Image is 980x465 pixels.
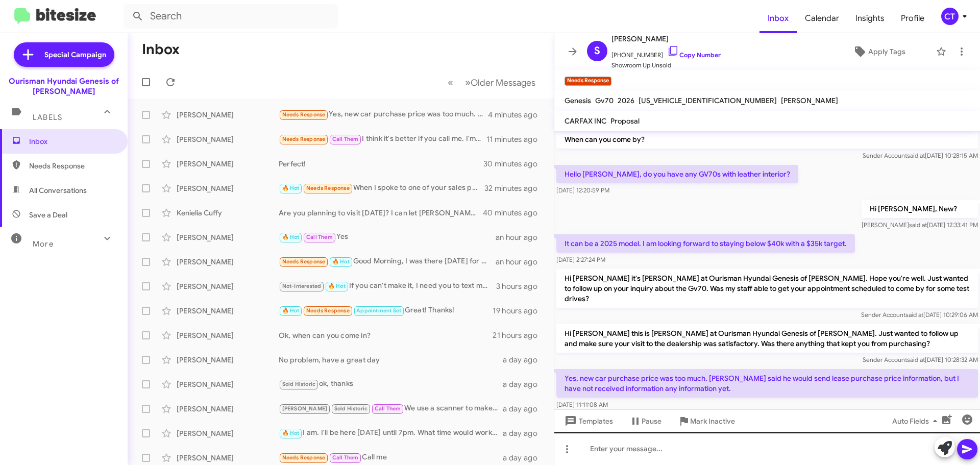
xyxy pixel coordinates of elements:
[356,307,401,314] span: Appointment Set
[177,159,279,169] div: [PERSON_NAME]
[44,50,106,60] span: Special Campaign
[306,185,350,191] span: Needs Response
[554,412,621,430] button: Templates
[496,281,546,291] div: 3 hours ago
[565,96,591,105] span: Genesis
[565,116,606,126] span: CARFAX INC
[279,403,503,414] div: We use a scanner to make sure no codes have been cleared.
[177,183,279,193] div: [PERSON_NAME]
[503,379,546,389] div: a day ago
[177,453,279,463] div: [PERSON_NAME]
[33,113,62,122] span: Labels
[279,355,503,365] div: No problem, have a great day
[177,208,279,218] div: Kenielia Cuffy
[29,136,116,146] span: Inbox
[177,428,279,438] div: [PERSON_NAME]
[279,452,503,463] div: Call me
[618,96,634,105] span: 2026
[556,369,978,398] p: Yes, new car purchase price was too much. [PERSON_NAME] said he would send lease purchase price i...
[642,412,661,430] span: Pause
[282,234,300,240] span: 🔥 Hot
[565,77,611,86] small: Needs Response
[177,281,279,291] div: [PERSON_NAME]
[493,330,546,340] div: 21 hours ago
[611,45,721,60] span: [PHONE_NUMBER]
[282,430,300,436] span: 🔥 Hot
[282,111,326,118] span: Needs Response
[484,208,546,218] div: 40 minutes ago
[556,186,609,194] span: [DATE] 12:20:59 PM
[862,221,978,229] span: [PERSON_NAME] [DATE] 12:33:41 PM
[442,72,542,93] nav: Page navigation example
[797,4,847,33] span: Calendar
[892,412,941,430] span: Auto Fields
[29,210,67,220] span: Save a Deal
[556,269,978,308] p: Hi [PERSON_NAME] it's [PERSON_NAME] at Ourisman Hyundai Genesis of [PERSON_NAME]. Hope you're wel...
[14,42,114,67] a: Special Campaign
[503,355,546,365] div: a day ago
[884,412,949,430] button: Auto Fields
[279,208,484,218] div: Are you planning to visit [DATE]? I can let [PERSON_NAME] know.
[279,231,496,243] div: Yes
[282,405,328,412] span: [PERSON_NAME]
[279,182,484,194] div: When I spoke to one of your sales people he quoted me a price that was 6-7 grand higher that inte...
[941,8,959,25] div: CT
[29,161,116,171] span: Needs Response
[177,134,279,144] div: [PERSON_NAME]
[847,4,893,33] a: Insights
[759,4,797,33] span: Inbox
[448,76,453,89] span: «
[610,116,640,126] span: Proposal
[282,136,326,142] span: Needs Response
[177,257,279,267] div: [PERSON_NAME]
[279,109,488,120] div: Yes, new car purchase price was too much. [PERSON_NAME] said he would send lease purchase price i...
[861,311,978,319] span: Sender Account [DATE] 10:29:06 AM
[556,165,798,183] p: Hello [PERSON_NAME], do you have any GV70s with leather interior?
[863,152,978,159] span: Sender Account [DATE] 10:28:15 AM
[306,307,350,314] span: Needs Response
[667,51,721,59] a: Copy Number
[863,356,978,363] span: Sender Account [DATE] 10:28:32 AM
[611,60,721,70] span: Showroom Up Unsold
[493,306,546,316] div: 19 hours ago
[279,159,484,169] div: Perfect!
[496,232,546,242] div: an hour ago
[781,96,838,105] span: [PERSON_NAME]
[442,72,459,93] button: Previous
[639,96,777,105] span: [US_VEHICLE_IDENTIFICATION_NUMBER]
[282,185,300,191] span: 🔥 Hot
[471,77,535,88] span: Older Messages
[334,405,368,412] span: Sold Historic
[496,257,546,267] div: an hour ago
[459,72,542,93] button: Next
[503,404,546,414] div: a day ago
[556,234,855,253] p: It can be a 2025 model. I am looking forward to staying below $40k with a $35k target.
[279,330,493,340] div: Ok, when can you come in?
[595,96,614,105] span: Gv70
[177,404,279,414] div: [PERSON_NAME]
[177,355,279,365] div: [PERSON_NAME]
[933,8,969,25] button: CT
[282,381,316,387] span: Sold Historic
[907,356,925,363] span: said at
[124,4,338,29] input: Search
[282,283,322,289] span: Not-Interested
[282,307,300,314] span: 🔥 Hot
[177,379,279,389] div: [PERSON_NAME]
[893,4,933,33] a: Profile
[556,256,605,263] span: [DATE] 2:27:24 PM
[556,401,608,408] span: [DATE] 11:11:08 AM
[332,258,350,265] span: 🔥 Hot
[905,311,923,319] span: said at
[488,110,546,120] div: 4 minutes ago
[862,200,978,218] p: Hi [PERSON_NAME], New?
[503,453,546,463] div: a day ago
[279,256,496,267] div: Good Morning, I was there [DATE] for my new vehicle to be certified. Are you referring to an appo...
[279,280,496,292] div: If you can't make it, I need you to text me and let me know
[328,283,346,289] span: 🔥 Hot
[484,159,546,169] div: 30 minutes ago
[484,183,546,193] div: 32 minutes ago
[279,427,503,439] div: I am. I'll be here [DATE] until 7pm. What time would work best?
[611,33,721,45] span: [PERSON_NAME]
